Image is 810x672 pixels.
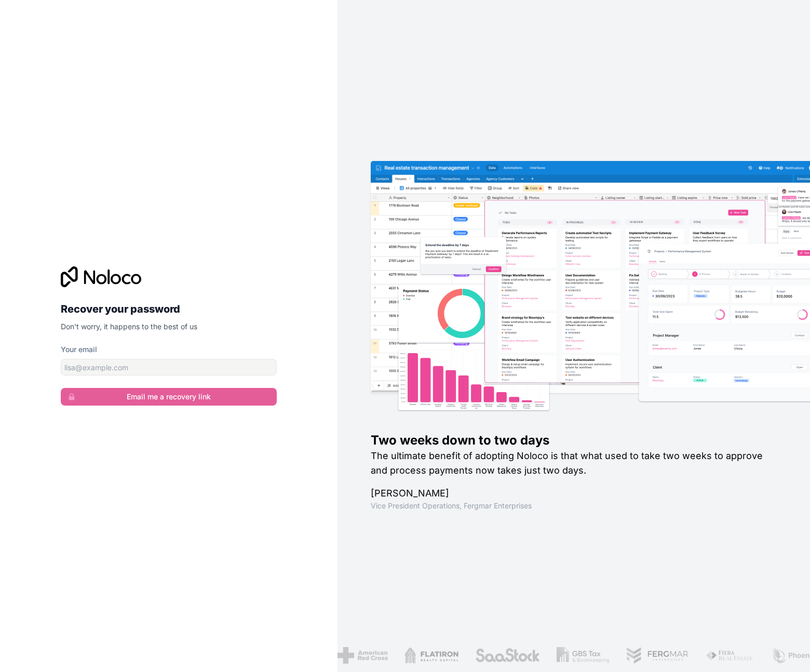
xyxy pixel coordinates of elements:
[404,647,458,664] img: /assets/flatiron-C8eUkumj.png
[61,321,277,332] p: Don't worry, it happens to the best of us
[371,449,777,478] h2: The ultimate benefit of adopting Noloco is that what used to take two weeks to approve and proces...
[706,647,754,664] img: /assets/fiera-fwj2N5v4.png
[371,486,777,501] h1: [PERSON_NAME]
[557,647,610,664] img: /assets/gbstax-C-GtDUiK.png
[371,432,777,449] h1: Two weeks down to two days
[475,647,540,664] img: /assets/saastock-C6Zbiodz.png
[371,501,777,511] h1: Vice President Operations , Fergmar Enterprises
[337,647,388,664] img: /assets/american-red-cross-BAupjrZR.png
[626,647,689,664] img: /assets/fergmar-CudnrXN5.png
[61,359,277,375] input: email
[61,300,277,318] h2: Recover your password
[61,344,97,355] label: Your email
[61,388,277,406] button: Email me a recovery link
